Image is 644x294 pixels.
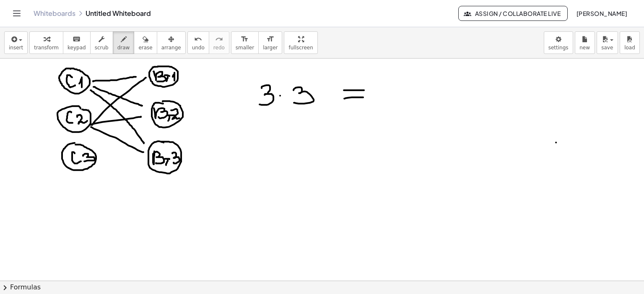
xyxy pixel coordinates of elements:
i: format_size [241,34,249,44]
span: draw [117,45,130,51]
i: format_size [266,34,274,44]
button: [PERSON_NAME] [569,6,634,21]
a: Whiteboards [34,9,75,18]
button: transform [29,31,63,54]
button: new [575,31,595,54]
span: undo [192,45,205,51]
span: transform [34,45,59,51]
button: undoundo [187,31,209,54]
button: Assign / Collaborate Live [458,6,568,21]
span: redo [213,45,225,51]
i: redo [215,34,223,44]
span: arrange [161,45,181,51]
button: settings [544,31,573,54]
span: fullscreen [288,45,313,51]
button: redoredo [209,31,229,54]
button: fullscreen [284,31,317,54]
span: larger [263,45,278,51]
span: insert [9,45,23,51]
span: keypad [68,45,86,51]
span: save [601,45,613,51]
i: keyboard [73,34,80,44]
button: format_sizesmaller [231,31,259,54]
button: insert [4,31,28,54]
button: draw [113,31,135,54]
span: new [579,45,590,51]
button: Toggle navigation [10,7,23,20]
i: undo [194,34,202,44]
span: settings [548,45,569,51]
button: arrange [157,31,186,54]
button: save [597,31,618,54]
button: format_sizelarger [258,31,282,54]
button: erase [134,31,157,54]
button: load [620,31,640,54]
span: erase [138,45,152,51]
span: smaller [236,45,254,51]
span: load [624,45,635,51]
span: scrub [95,45,109,51]
button: keyboardkeypad [63,31,91,54]
span: Assign / Collaborate Live [465,10,561,17]
span: [PERSON_NAME] [576,10,627,17]
button: scrub [90,31,113,54]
